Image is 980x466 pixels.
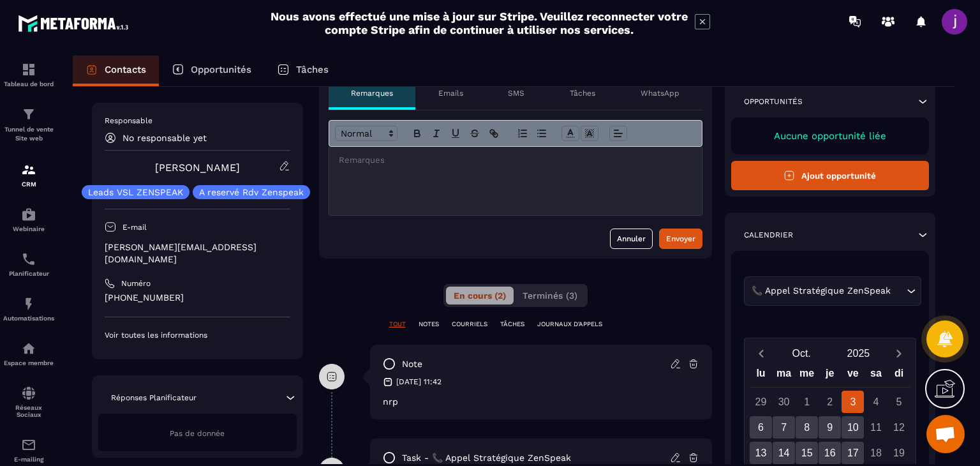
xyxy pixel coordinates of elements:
p: TOUT [389,320,406,329]
div: 16 [819,442,841,464]
p: A reservé Rdv Zenspeak [199,188,304,197]
p: Emails [438,88,463,98]
p: note [402,358,422,370]
img: automations [21,296,36,312]
div: 1 [796,391,818,413]
div: 9 [819,416,841,439]
button: Envoyer [659,229,702,249]
a: automationsautomationsAutomatisations [3,287,54,331]
p: Tunnel de vente Site web [3,125,54,143]
div: ma [773,365,796,387]
a: automationsautomationsEspace membre [3,331,54,376]
button: Annuler [610,229,653,249]
p: Espace membre [3,359,54,366]
p: E-mail [122,222,147,232]
img: formation [21,62,36,77]
div: sa [865,365,887,387]
span: Terminés (3) [523,290,577,301]
p: [PHONE_NUMBER] [105,292,290,304]
p: Calendrier [744,230,793,240]
span: Pas de donnée [170,429,225,438]
p: Leads VSL ZENSPEAK [88,188,183,197]
p: Voir toutes les informations [105,330,290,340]
button: Open years overlay [830,342,887,365]
p: Tableau de bord [3,80,54,87]
div: 29 [750,391,772,413]
p: TÂCHES [500,320,524,329]
p: SMS [508,88,524,98]
p: Webinaire [3,225,54,232]
p: Opportunités [191,64,251,75]
p: JOURNAUX D'APPELS [537,320,602,329]
div: 4 [865,391,887,413]
div: 11 [865,416,887,439]
div: 13 [750,442,772,464]
img: scheduler [21,252,36,267]
div: 30 [773,391,795,413]
div: Search for option [744,276,921,306]
p: Responsable [105,116,290,126]
p: [PERSON_NAME][EMAIL_ADDRESS][DOMAIN_NAME] [105,241,290,266]
p: Aucune opportunité liée [744,130,917,142]
a: formationformationCRM [3,153,54,197]
div: 6 [750,416,772,439]
p: Planificateur [3,270,54,277]
div: di [887,365,910,387]
div: 8 [796,416,818,439]
img: formation [21,162,36,177]
div: je [819,365,842,387]
a: schedulerschedulerPlanificateur [3,242,54,287]
p: Tâches [296,64,329,75]
input: Search for option [894,284,903,298]
p: WhatsApp [641,88,679,98]
p: Tâches [570,88,595,98]
img: automations [21,341,36,356]
button: En cours (2) [446,287,514,304]
div: 12 [887,416,910,439]
div: me [796,365,819,387]
div: 7 [773,416,795,439]
p: Contacts [105,64,146,75]
img: email [21,437,36,453]
div: 2 [819,391,841,413]
button: Previous month [750,345,773,362]
p: Remarques [351,88,393,98]
div: 18 [865,442,887,464]
p: E-mailing [3,456,54,463]
a: automationsautomationsWebinaire [3,197,54,242]
div: 15 [796,442,818,464]
p: Opportunités [744,96,803,107]
button: Next month [887,345,910,362]
p: No responsable yet [122,133,207,143]
p: nrp [383,396,699,407]
div: Envoyer [666,232,695,245]
a: Opportunités [159,56,264,86]
button: Open months overlay [773,342,830,365]
p: NOTES [419,320,439,329]
button: Terminés (3) [515,287,585,304]
a: social-networksocial-networkRéseaux Sociaux [3,376,54,428]
div: 14 [773,442,795,464]
img: formation [21,107,36,122]
a: [PERSON_NAME] [155,162,240,174]
a: formationformationTunnel de vente Site web [3,97,54,153]
a: formationformationTableau de bord [3,52,54,97]
div: 3 [842,391,864,413]
h2: Nous avons effectué une mise à jour sur Stripe. Veuillez reconnecter votre compte Stripe afin de ... [270,10,688,36]
div: 19 [887,442,910,464]
img: logo [18,11,133,35]
p: CRM [3,181,54,188]
div: lu [749,365,772,387]
p: Réponses Planificateur [111,393,197,403]
img: social-network [21,386,36,401]
div: Ouvrir le chat [926,415,965,453]
p: Réseaux Sociaux [3,404,54,418]
a: Tâches [264,56,341,86]
p: task - 📞 Appel Stratégique ZenSpeak [402,452,571,464]
a: Contacts [73,56,159,86]
img: automations [21,207,36,222]
div: 5 [887,391,910,413]
p: [DATE] 11:42 [396,377,442,387]
p: COURRIELS [452,320,487,329]
div: ve [842,365,865,387]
